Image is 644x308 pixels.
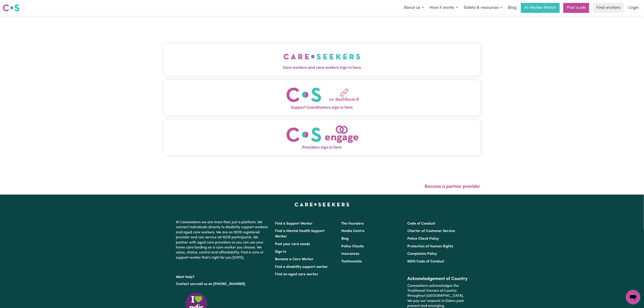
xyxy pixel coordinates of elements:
[164,120,480,155] button: Providers sign in here
[275,257,314,261] a: Become a Care Worker
[197,282,245,286] a: call us on [PHONE_NUMBER]
[563,3,589,13] a: Post a job
[341,260,362,263] a: Testimonials
[425,184,480,189] a: Become a partner provider
[461,3,505,13] button: Safety & resources
[176,282,194,286] a: Contact us
[164,80,480,115] button: Support Coordinators sign in here
[626,3,641,13] a: Login
[341,229,364,233] a: Media Centre
[407,245,453,248] a: Protection of Human Rights
[341,252,359,256] a: Insurances
[407,276,468,282] h2: Acknowledgement of Country
[593,3,624,13] a: Find workers
[164,65,480,71] span: Care workers and care seekers sign in here
[407,237,439,241] a: Police Check Policy
[176,273,270,280] p: Want help?
[176,280,270,288] p: or
[275,273,319,276] a: Find an aged care worker
[341,222,364,225] a: The Founders
[505,3,519,13] a: Blog
[341,245,364,248] a: Police Checks
[164,105,480,111] span: Support Coordinators sign in here
[164,44,480,75] button: Care workers and care seekers sign in here
[295,203,349,206] a: Careseekers home page
[407,252,437,256] a: Complaints Policy
[407,222,435,225] a: Code of Conduct
[407,260,444,263] a: NDIS Code of Conduct
[401,3,427,13] button: About us
[407,229,455,233] a: Charter of Customer Service
[164,145,480,151] span: Providers sign in here
[275,265,328,269] a: Find a disability support worker
[341,237,349,241] a: Blog
[521,3,560,13] a: AI Worker Match
[275,242,310,246] a: Post your care needs
[626,290,640,304] iframe: Button to launch messaging window, conversation in progress
[427,3,461,13] button: How it works
[275,250,286,254] a: Sign In
[3,3,19,13] a: Careseekers logo
[275,222,313,225] a: Find a Support Worker
[176,218,270,262] p: At Careseekers we are more than just a platform. We connect individuals directly to disability su...
[3,4,19,12] img: Careseekers logo
[275,229,325,238] a: Find a Mental Health Support Worker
